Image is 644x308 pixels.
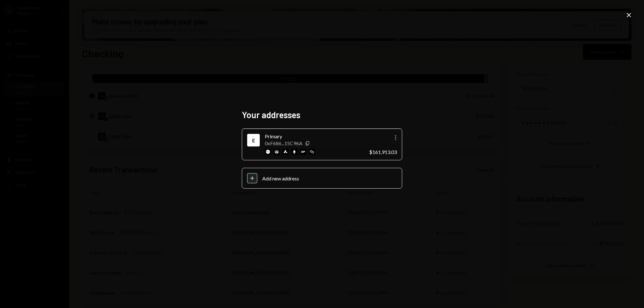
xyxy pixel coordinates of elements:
div: Add new address [262,175,397,181]
img: arbitrum-mainnet [274,149,280,155]
div: $161,913.03 [369,149,397,155]
button: Add new address [242,168,402,189]
img: polygon-mainnet [309,149,315,155]
img: avalanche-mainnet [282,149,289,155]
div: 0xF686...15C96A [265,140,303,146]
div: Primary [265,133,364,140]
img: optimism-mainnet [300,149,306,155]
img: base-mainnet [265,149,271,155]
h2: Your addresses [242,109,402,121]
img: ethereum-mainnet [291,149,297,155]
div: Ethereum [248,135,258,145]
